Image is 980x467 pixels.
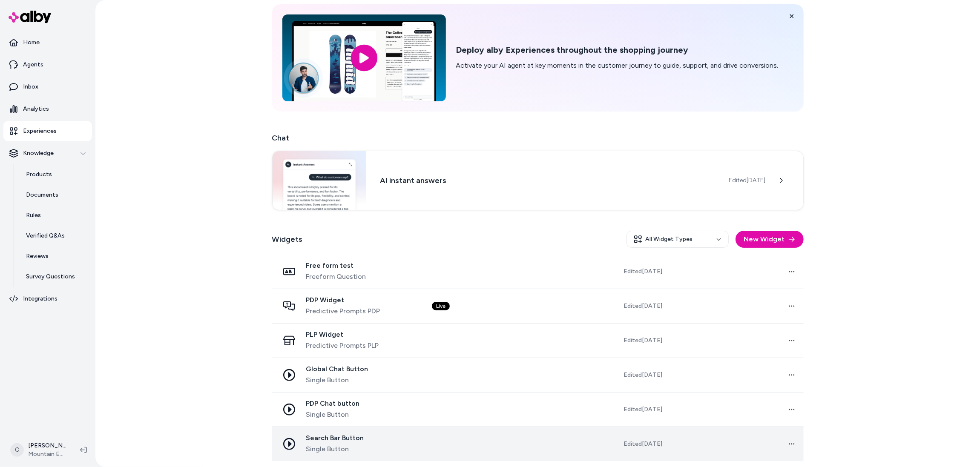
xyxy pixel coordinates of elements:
[23,149,54,158] p: Knowledge
[23,295,57,303] p: Integrations
[9,11,51,23] img: alby Logo
[306,296,380,304] span: PDP Widget
[272,233,303,245] h2: Widgets
[3,99,92,119] a: Analytics
[17,246,92,266] a: Reviews
[17,205,92,226] a: Rules
[23,38,40,47] p: Home
[456,45,779,55] h2: Deploy alby Experiences throughout the shopping journey
[28,441,66,450] p: [PERSON_NAME]
[5,436,73,464] button: C[PERSON_NAME]Mountain Equipment Company
[26,211,41,220] p: Rules
[306,444,364,454] span: Single Button
[432,302,450,310] div: Live
[3,121,92,141] a: Experiences
[23,127,57,135] p: Experiences
[624,371,662,379] span: Edited [DATE]
[3,32,92,53] a: Home
[624,336,662,345] span: Edited [DATE]
[624,267,662,276] span: Edited [DATE]
[272,151,804,210] a: Chat widgetAI instant answersEdited[DATE]
[272,132,804,144] h2: Chat
[3,143,92,163] button: Knowledge
[273,151,367,210] img: Chat widget
[26,232,65,240] p: Verified Q&As
[306,306,380,316] span: Predictive Prompts PDP
[3,77,92,97] a: Inbox
[17,164,92,185] a: Products
[306,330,379,339] span: PLP Widget
[380,175,715,186] h3: AI instant answers
[624,405,662,414] span: Edited [DATE]
[23,105,49,113] p: Analytics
[624,302,662,310] span: Edited [DATE]
[23,60,43,69] p: Agents
[306,434,364,442] span: Search Bar Button
[26,191,58,199] p: Documents
[28,450,66,458] span: Mountain Equipment Company
[306,399,360,408] span: PDP Chat button
[17,266,92,287] a: Survey Questions
[627,231,729,248] button: All Widget Types
[26,272,75,281] p: Survey Questions
[10,443,24,457] span: C
[306,375,368,385] span: Single Button
[456,60,779,71] p: Activate your AI agent at key moments in the customer journey to guide, support, and drive conver...
[306,410,360,420] span: Single Button
[729,176,766,185] span: Edited [DATE]
[306,341,379,351] span: Predictive Prompts PLP
[17,185,92,205] a: Documents
[23,83,38,91] p: Inbox
[26,252,49,261] p: Reviews
[26,170,52,179] p: Products
[736,231,804,248] button: New Widget
[3,289,92,309] a: Integrations
[17,226,92,246] a: Verified Q&As
[3,54,92,75] a: Agents
[306,272,366,282] span: Freeform Question
[306,261,366,270] span: Free form test
[306,365,368,373] span: Global Chat Button
[624,440,662,448] span: Edited [DATE]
